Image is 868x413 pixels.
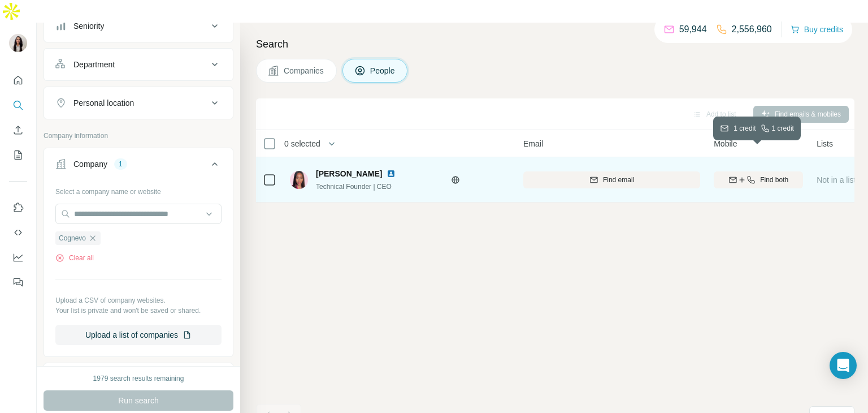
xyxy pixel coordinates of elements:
button: Seniority [44,12,233,40]
span: Not in a list [817,175,856,184]
button: Buy credits [791,21,843,37]
span: Find email [603,175,634,185]
button: Find both [714,171,803,188]
div: Select a company name or website [55,182,222,197]
img: Avatar [9,34,27,52]
button: Feedback [9,272,27,292]
div: Seniority [73,20,104,32]
button: Enrich CSV [9,120,27,140]
div: 1979 search results remaining [93,373,184,384]
span: Find both [760,175,788,185]
p: Your list is private and won't be saved or shared. [55,306,222,316]
span: Mobile [714,138,737,149]
button: Dashboard [9,247,27,268]
span: Lists [817,138,833,149]
img: Avatar [290,171,308,189]
p: 59,944 [679,23,707,36]
div: Department [73,59,115,70]
button: Upload a list of companies [55,325,222,345]
button: Search [9,95,27,115]
img: LinkedIn logo [387,169,396,178]
span: Cognevo [59,233,86,243]
span: People [370,65,396,76]
div: 1 [114,159,127,169]
button: Use Surfe on LinkedIn [9,197,27,218]
span: 0 selected [284,138,320,149]
span: Technical Founder | CEO [316,183,392,191]
button: My lists [9,145,27,165]
p: Company information [44,131,233,141]
button: Use Surfe API [9,222,27,243]
span: [PERSON_NAME] [316,168,382,179]
div: Personal location [73,97,134,109]
button: Company1 [44,150,233,182]
div: Company [73,158,107,170]
h4: Search [256,36,854,52]
button: Quick start [9,70,27,91]
button: Department [44,51,233,78]
p: 2,556,960 [732,23,772,36]
button: Personal location [44,89,233,117]
span: Companies [284,65,325,76]
button: Find email [523,171,700,188]
div: Open Intercom Messenger [830,352,857,379]
span: Email [523,138,543,149]
p: Upload a CSV of company websites. [55,295,222,306]
button: Industry [44,365,233,393]
button: Clear all [55,253,94,263]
